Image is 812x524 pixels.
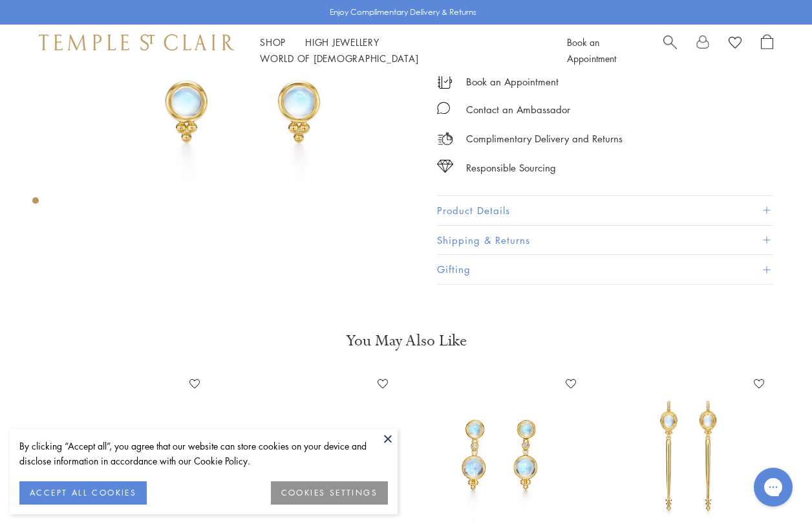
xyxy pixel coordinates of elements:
[330,6,476,19] p: Enjoy Complimentary Delivery & Returns
[260,34,538,67] nav: Main navigation
[52,331,760,351] h3: You May Also Like
[32,194,39,214] div: Product gallery navigation
[437,131,453,147] img: icon_delivery.svg
[437,196,773,225] button: Product Details
[466,131,623,147] p: Complimentary Delivery and Returns
[466,102,570,118] div: Contact an Ambassador
[567,36,616,65] a: Book an Appointment
[466,160,556,176] div: Responsible Sourcing
[747,463,799,511] iframe: Gorgias live chat messenger
[437,226,773,255] button: Shipping & Returns
[663,34,677,67] a: Search
[19,439,388,468] div: By clicking “Accept all”, you agree that our website can store cookies on your device and disclos...
[761,34,773,67] a: Open Shopping Bag
[437,102,450,115] img: MessageIcon-01_2.svg
[437,160,453,173] img: icon_sourcing.svg
[466,74,559,89] a: Book an Appointment
[260,52,418,65] a: World of [DEMOGRAPHIC_DATA]World of [DEMOGRAPHIC_DATA]
[729,34,742,54] a: View Wishlist
[305,36,379,49] a: High JewelleryHigh Jewellery
[19,481,147,505] button: ACCEPT ALL COOKIES
[271,481,388,505] button: COOKIES SETTINGS
[39,34,234,50] img: Temple St. Clair
[437,255,773,284] button: Gifting
[260,36,286,49] a: ShopShop
[437,74,453,89] img: icon_appointment.svg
